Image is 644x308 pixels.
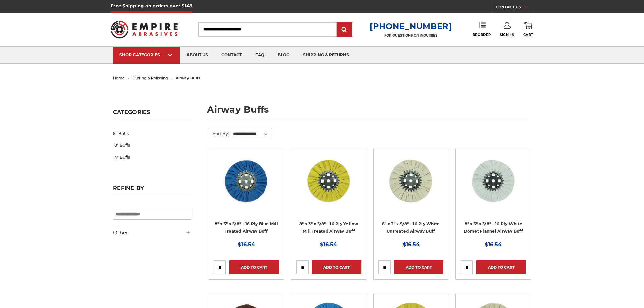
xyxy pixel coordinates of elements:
[113,229,191,237] h5: Other
[180,47,215,64] a: about us
[476,260,526,274] a: Add to Cart
[111,16,178,43] img: Empire Abrasives
[470,174,517,187] a: Quick view
[473,33,491,37] span: Reorder
[320,241,337,248] span: $16.54
[113,109,191,119] h5: Categories
[238,241,255,248] span: $16.54
[496,3,533,13] a: CONTACT US
[209,128,229,138] label: Sort By:
[461,154,526,219] a: 8 inch white domet flannel airway buffing wheel
[296,154,361,219] a: 8 x 3 x 5/8 airway buff yellow mill treatment
[132,76,168,80] a: buffing & polishing
[464,221,523,234] a: 8" x 3" x 5/8" - 16 Ply White Domet Flannel Airway Buff
[215,47,249,64] a: contact
[473,22,491,37] a: Reorder
[378,154,443,219] a: 8 inch untreated airway buffing wheel
[113,151,191,163] a: 14" Buffs
[176,76,200,80] span: airway buffs
[249,47,271,64] a: faq
[113,76,125,80] a: home
[207,105,531,119] h1: airway buffs
[296,47,356,64] a: shipping & returns
[402,241,420,248] span: $16.54
[306,174,352,187] a: Quick view
[394,260,443,274] a: Add to Cart
[299,221,358,234] a: 8" x 3" x 5/8" - 16 Ply Yellow Mill Treated Airway Buff
[500,33,514,37] span: Sign In
[382,221,440,234] a: 8" x 3" x 5/8" - 16 Ply White Untreated Airway Buff
[384,154,438,207] img: 8 inch untreated airway buffing wheel
[523,33,533,37] span: Cart
[388,174,434,187] a: Quick view
[312,260,361,274] a: Add to Cart
[232,129,271,139] select: Sort By:
[229,260,279,274] a: Add to Cart
[338,23,351,37] input: Submit
[214,154,279,219] a: blue mill treated 8 inch airway buffing wheel
[219,154,273,207] img: blue mill treated 8 inch airway buffing wheel
[119,52,173,57] div: SHOP CATEGORIES
[113,128,191,139] a: 8" Buffs
[223,174,269,187] a: Quick view
[370,33,452,38] p: FOR QUESTIONS OR INQUIRIES
[485,241,502,248] span: $16.54
[370,21,452,31] a: [PHONE_NUMBER]
[113,139,191,151] a: 10" Buffs
[523,22,533,37] a: Cart
[215,221,278,234] a: 8" x 3" x 5/8" - 16 Ply Blue Mill Treated Airway Buff
[113,185,191,195] h5: Refine by
[467,154,520,207] img: 8 inch white domet flannel airway buffing wheel
[302,154,356,207] img: 8 x 3 x 5/8 airway buff yellow mill treatment
[271,47,296,64] a: blog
